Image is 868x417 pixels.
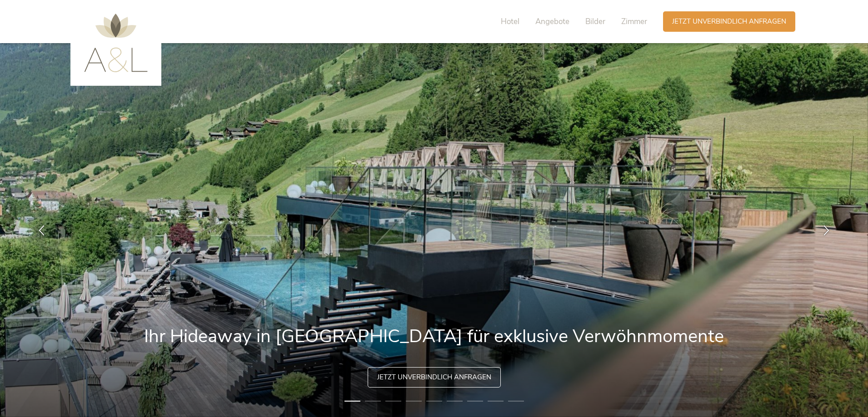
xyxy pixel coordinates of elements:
img: AMONTI & LUNARIS Wellnessresort [84,14,148,72]
span: Jetzt unverbindlich anfragen [377,373,491,382]
span: Bilder [585,16,605,27]
span: Angebote [535,16,569,27]
span: Zimmer [621,16,647,27]
span: Jetzt unverbindlich anfragen [672,17,786,26]
span: Hotel [501,16,519,27]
